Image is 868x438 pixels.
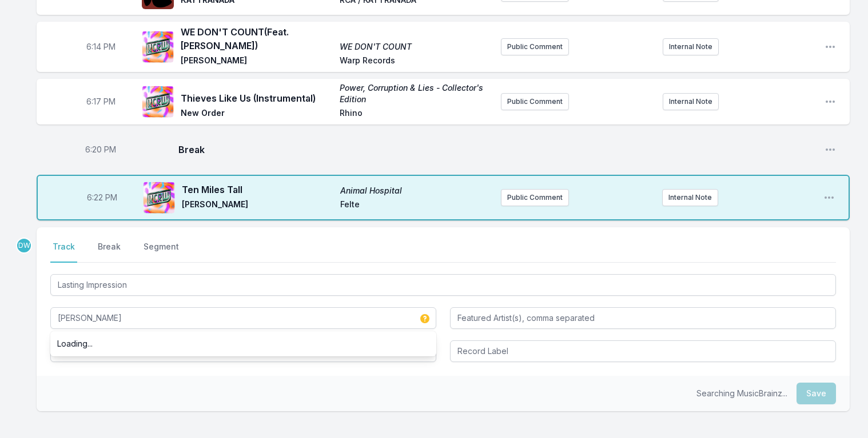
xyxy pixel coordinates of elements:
span: Timestamp [86,96,116,107]
input: Track Title [50,274,836,296]
input: Record Label [450,340,836,362]
span: Timestamp [87,192,117,203]
span: Felte [340,199,492,212]
span: Power, Corruption & Lies - Collector's Edition [340,82,492,105]
span: [PERSON_NAME] [181,55,333,69]
span: Warp Records [340,55,492,69]
input: Artist [50,307,436,329]
img: WE DON'T COUNT [142,31,174,63]
button: Internal Note [663,38,719,55]
button: Internal Note [663,93,719,110]
button: Track [50,241,77,263]
img: Animal Hospital [143,182,175,214]
span: Rhino [340,107,492,121]
p: Searching MusicBrainz... [696,388,787,399]
span: Break [178,143,815,156]
button: Public Comment [501,93,569,110]
button: Save [797,383,836,404]
img: Power, Corruption & Lies - Collector's Edition [142,86,174,118]
span: WE DON'T COUNT (Feat. [PERSON_NAME]) [181,25,333,53]
span: Ten Miles Tall [182,183,333,196]
p: Dan Wilcox [16,238,32,254]
span: WE DON'T COUNT [340,41,492,53]
div: Loading... [50,333,436,354]
button: Open playlist item options [825,144,836,155]
button: Internal Note [662,189,718,206]
input: Featured Artist(s), comma separated [450,307,836,329]
span: Timestamp [85,144,116,155]
button: Public Comment [501,189,569,206]
span: Thieves Like Us (Instrumental) [181,91,333,105]
span: Animal Hospital [340,185,492,196]
button: Segment [141,241,181,263]
span: New Order [181,107,333,121]
button: Open playlist item options [825,96,836,107]
button: Break [95,241,123,263]
span: [PERSON_NAME] [182,199,333,212]
button: Open playlist item options [825,41,836,53]
button: Open playlist item options [823,192,835,203]
span: Timestamp [86,41,116,53]
button: Public Comment [501,38,569,55]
